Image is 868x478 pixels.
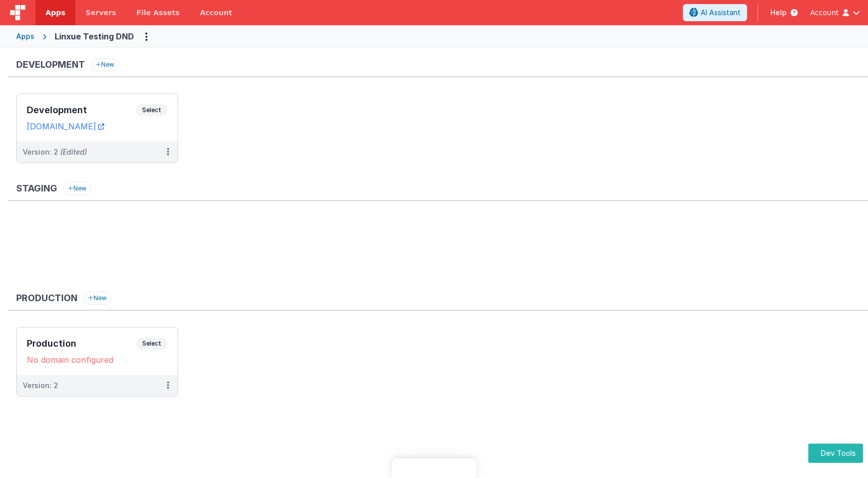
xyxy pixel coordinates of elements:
span: Servers [85,8,116,18]
button: New [63,182,91,195]
span: (Edited) [60,148,87,156]
h3: Staging [16,181,57,195]
div: No domain configured [27,355,167,365]
h3: Production [27,339,136,349]
div: Apps [16,31,34,41]
span: Select [136,104,167,116]
div: Linxue Testing DND [55,30,134,42]
a: [DOMAIN_NAME] [27,121,104,131]
button: AI Assistant [683,4,747,21]
span: File Assets [137,8,180,18]
button: Account [810,8,860,18]
span: Account [810,8,839,18]
span: AI Assistant [701,8,741,18]
div: Version: 2 [23,380,58,391]
button: Dev Tools [808,444,863,463]
div: Version: 2 [23,147,87,157]
h3: Development [27,105,136,115]
button: New [83,292,111,305]
button: Options [138,28,154,44]
button: New [91,58,119,71]
span: Help [770,8,787,18]
span: Apps [46,8,65,18]
span: Select [136,338,167,350]
h3: Development [16,58,85,71]
h3: Production [16,291,77,305]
